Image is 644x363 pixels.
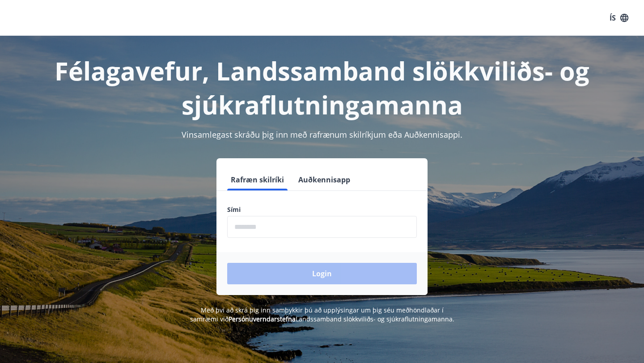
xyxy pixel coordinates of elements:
[227,169,288,190] button: Rafræn skilríki
[182,129,462,140] span: Vinsamlegast skráðu þig inn með rafrænum skilríkjum eða Auðkennisappi.
[229,315,296,323] a: Persónuverndarstefna
[11,54,633,122] h1: Félagavefur, Landssamband slökkviliðs- og sjúkraflutningamanna
[605,10,633,26] button: ÍS
[190,306,454,323] span: Með því að skrá þig inn samþykkir þú að upplýsingar um þig séu meðhöndlaðar í samræmi við Landssa...
[295,169,354,190] button: Auðkennisapp
[227,205,417,214] label: Sími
